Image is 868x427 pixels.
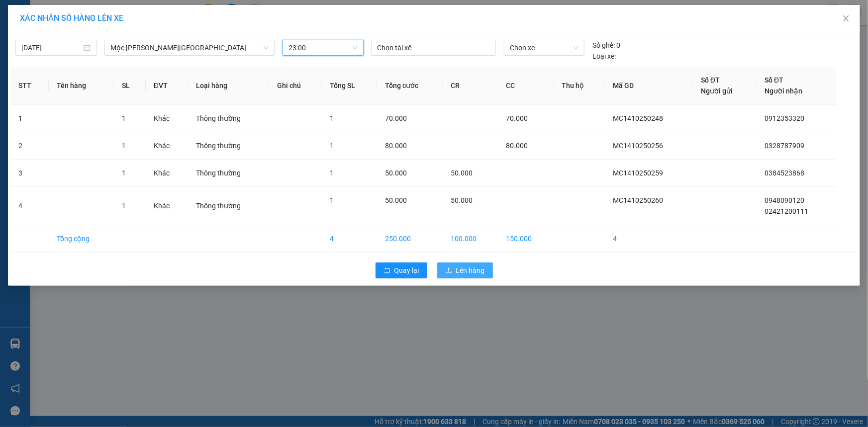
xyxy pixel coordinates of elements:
span: 1 [122,202,126,210]
div: 0 [592,40,620,51]
button: Close [832,5,860,33]
th: Thu hộ [554,67,605,105]
td: 4 [10,187,49,225]
span: 1 [122,114,126,122]
td: Khác [146,160,188,187]
span: Người nhận: [4,64,73,71]
span: close [842,14,850,22]
span: 70.000 [385,114,407,122]
input: 14/10/2025 [21,42,82,53]
th: Mã GD [605,67,693,105]
span: upload [445,267,452,275]
span: 50.000 [451,169,473,177]
span: MC1410250260 [613,196,663,204]
span: Người gửi [701,87,733,95]
span: rollback [384,267,390,275]
th: CC [498,67,554,105]
span: 0384523868 [765,169,804,177]
span: 02421200111 [765,207,808,215]
span: Quay lại [394,265,419,276]
td: Thông thường [188,187,269,225]
td: Khác [146,105,188,132]
span: 23:00 [289,40,358,55]
th: ĐVT [146,67,188,105]
span: 02421200111 [35,63,73,71]
td: Thông thường [188,160,269,187]
span: 0328787909 [765,142,804,150]
span: 1 [330,142,334,150]
span: 0981 559 551 [96,26,145,36]
td: 1 [10,105,49,132]
span: MC1410250248 [613,114,663,122]
span: 1 [122,142,126,150]
span: 50.000 [451,196,473,204]
span: Mộc Châu - Hà Nội [110,40,269,55]
span: down [263,45,269,51]
td: Khác [146,132,188,160]
span: 50.000 [385,169,407,177]
td: 150.000 [498,225,554,253]
span: 1 [330,169,334,177]
td: 250.000 [377,225,443,253]
td: Tổng cộng [49,225,114,253]
span: Số ĐT [765,76,783,84]
td: 4 [322,225,377,253]
span: 0912353320 [765,114,804,122]
span: MC1410250256 [613,142,663,150]
span: XÁC NHẬN SỐ HÀNG LÊN XE [20,13,123,23]
span: HAIVAN [31,5,65,16]
span: Người nhận [765,87,802,95]
button: rollbackQuay lại [376,262,427,278]
span: Số ghế: [592,40,615,51]
th: CR [443,67,498,105]
td: 100.000 [443,225,498,253]
th: STT [10,67,49,105]
span: Số ĐT [701,76,720,84]
span: 70.000 [506,114,528,122]
span: 0948090120 [765,196,804,204]
span: Lên hàng [456,265,485,276]
td: Khác [146,187,188,225]
button: uploadLên hàng [437,262,493,278]
td: Thông thường [188,132,269,160]
td: 3 [10,160,49,187]
span: Loại xe: [592,51,616,62]
td: 4 [605,225,693,253]
th: Loại hàng [188,67,269,105]
th: SL [114,67,146,105]
span: Người gửi: [4,56,30,62]
span: 0948090120 [4,71,74,85]
th: Tên hàng [49,67,114,105]
span: Chọn xe [510,40,579,55]
span: 1 [122,169,126,177]
em: Logistics [32,30,64,40]
span: 1 [330,196,334,204]
th: Ghi chú [269,67,322,105]
th: Tổng cước [377,67,443,105]
span: VP [PERSON_NAME] [94,10,145,25]
span: 1 [330,114,334,122]
th: Tổng SL [322,67,377,105]
td: 2 [10,132,49,160]
span: 80.000 [385,142,407,150]
span: XUANTRANG [18,18,77,28]
span: MC1410250259 [613,169,663,177]
td: Thông thường [188,105,269,132]
span: 80.000 [506,142,528,150]
span: 50.000 [385,196,407,204]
